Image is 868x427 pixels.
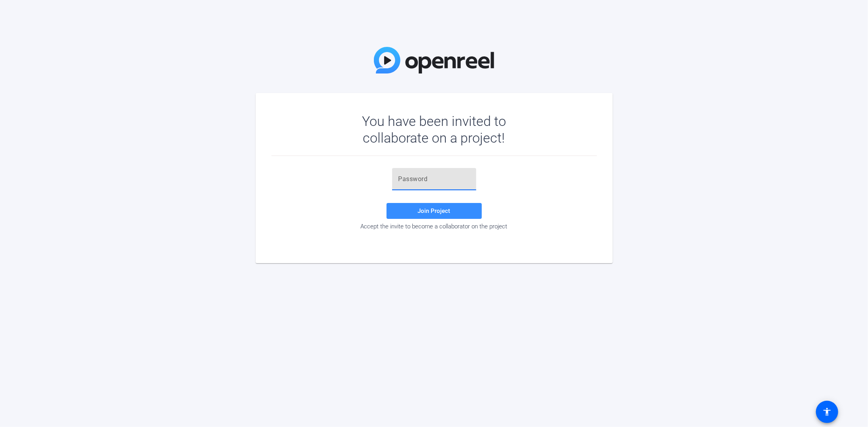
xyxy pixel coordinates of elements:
[339,113,529,146] div: You have been invited to collaborate on a project!
[398,174,470,184] input: Password
[418,207,450,214] span: Join Project
[271,223,597,230] div: Accept the invite to become a collaborator on the project
[822,407,832,417] mat-icon: accessibility
[374,47,495,73] img: OpenReel Logo
[387,203,482,219] button: Join Project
